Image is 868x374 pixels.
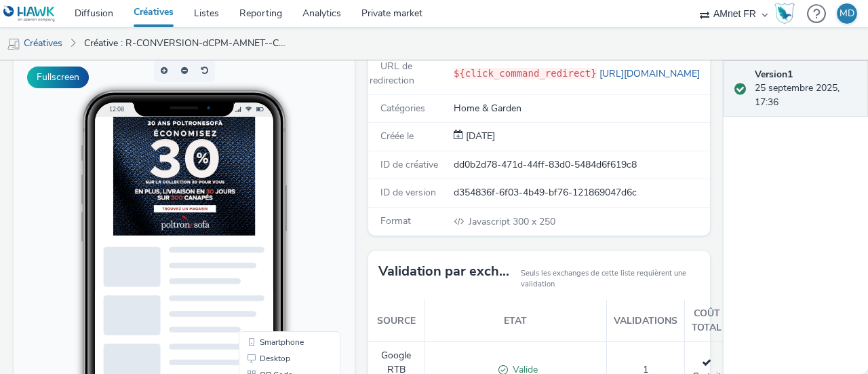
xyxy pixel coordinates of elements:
li: QR Code [228,314,324,330]
button: Fullscreen [27,67,89,88]
span: 12:08 [96,52,111,60]
h3: Validation par exchange [378,261,513,282]
span: ID de version [380,186,436,199]
span: Smartphone [246,285,290,293]
span: URL de redirection [370,60,414,86]
div: 25 septembre 2025, 17:36 [755,68,857,109]
img: mobile [7,37,20,51]
span: Javascript [469,215,513,228]
span: Format [380,214,411,227]
a: Hawk Academy [774,3,800,24]
th: Coût total [685,300,729,341]
span: Desktop [246,301,277,310]
a: [URL][DOMAIN_NAME] [597,67,705,80]
img: Hawk Academy [774,3,795,24]
div: Home & Garden [454,102,709,115]
code: ${click_command_redirect} [454,68,597,79]
a: Créative : R-CONVERSION-dCPM-AMNET--CUSTOM-NA-PAVE-300x250-Mobile-NA - $[PHONE_NUMBER]$ [77,27,294,60]
th: Etat [425,300,607,341]
span: Catégories [380,102,425,115]
th: Source [368,300,425,341]
strong: Version 1 [755,68,793,81]
th: Validations [607,300,685,341]
img: undefined Logo [3,5,56,22]
span: [DATE] [463,130,495,143]
span: ID de créative [380,158,438,171]
small: Seuls les exchanges de cette liste requièrent une validation [521,268,700,291]
div: Création 25 septembre 2025, 17:36 [463,130,495,143]
span: 300 x 250 [467,215,555,228]
span: Créée le [380,130,414,143]
span: QR Code [246,318,279,326]
div: MD [840,3,854,24]
li: Smartphone [228,281,324,297]
div: d354836f-6f03-4b49-bf76-121869047d6c [454,186,709,200]
li: Desktop [228,297,324,314]
div: dd0b2d78-471d-44ff-83d0-5484d6f619c8 [454,158,709,172]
